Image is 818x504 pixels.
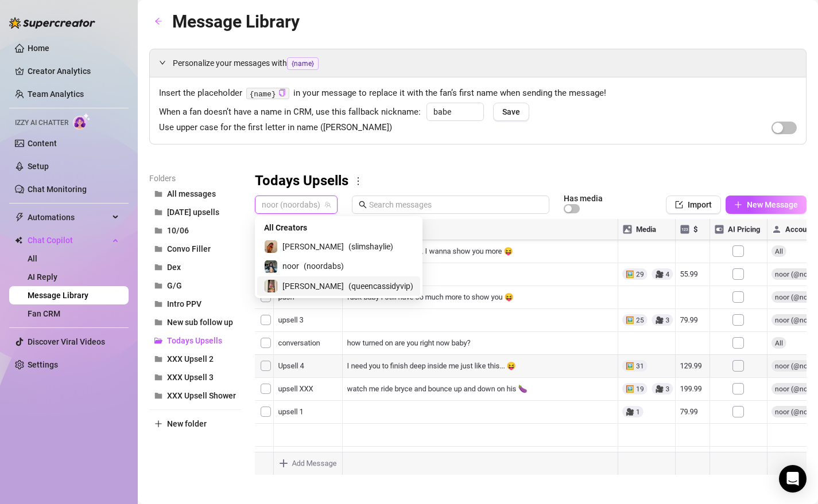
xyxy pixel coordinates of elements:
[564,195,603,202] article: Has media
[154,17,162,25] span: arrow-left
[167,391,236,400] span: XXX Upsell Shower
[278,89,286,96] span: copy
[278,89,286,97] button: Click to Copy
[28,272,57,282] a: AI Reply
[324,201,331,208] span: team
[28,44,49,53] a: Home
[154,245,162,253] span: folder
[15,213,24,222] span: thunderbolt
[28,254,37,263] a: All
[282,240,344,253] span: [PERSON_NAME]
[28,89,84,99] a: Team Analytics
[265,260,277,273] img: noor
[167,263,181,272] span: Dex
[149,350,241,368] button: XXX Upsell 2
[28,309,60,318] a: Fan CRM
[304,260,344,272] span: ( noordabs )
[28,162,49,171] a: Setup
[149,276,241,295] button: G/G
[493,103,529,121] button: Save
[154,392,162,400] span: folder
[167,373,214,382] span: XXX Upsell 3
[167,244,211,253] span: Convo Filler
[154,420,162,428] span: plus
[172,8,300,35] article: Message Library
[149,240,241,258] button: Convo Filler
[28,208,109,226] span: Automations
[154,318,162,326] span: folder
[9,17,95,29] img: logo-BBDzfeDw.svg
[149,172,241,185] article: Folders
[150,49,806,77] div: Personalize your messages with{name}
[167,226,189,235] span: 10/06
[15,118,68,128] span: Izzy AI Chatter
[747,200,798,209] span: New Message
[149,221,241,240] button: 10/06
[154,355,162,363] span: folder
[159,59,166,66] span: expanded
[28,139,57,148] a: Content
[167,419,207,428] span: New folder
[159,87,797,100] span: Insert the placeholder in your message to replace it with the fan’s first name when sending the m...
[167,281,182,290] span: G/G
[246,88,289,100] code: {name}
[15,236,22,244] img: Chat Copilot
[359,201,367,209] span: search
[28,62,119,80] a: Creator Analytics
[779,465,807,493] div: Open Intercom Messenger
[154,300,162,308] span: folder
[282,260,299,272] span: noor
[159,106,421,119] span: When a fan doesn’t have a name in CRM, use this fallback nickname:
[167,208,219,217] span: [DATE] upsells
[154,282,162,290] span: folder
[726,196,807,214] button: New Message
[173,57,797,70] span: Personalize your messages with
[688,200,712,209] span: Import
[262,196,331,213] span: noor (noordabs)
[149,386,241,405] button: XXX Upsell Shower
[73,113,91,130] img: AI Chatter
[734,201,742,209] span: plus
[154,208,162,216] span: folder
[255,172,348,190] h3: Todays Upsells
[149,415,241,433] button: New folder
[167,336,222,345] span: Todays Upsells
[167,318,233,327] span: New sub follow up
[348,280,413,292] span: ( queencassidyvip )
[154,226,162,235] span: folder
[28,231,109,249] span: Chat Copilot
[167,354,214,364] span: XXX Upsell 2
[167,189,216,198] span: All messages
[154,263,162,271] span: folder
[348,240,393,253] span: ( slimshaylie )
[149,258,241,276] button: Dex
[265,240,277,253] img: Shaylie
[149,185,241,203] button: All messages
[149,203,241,221] button: [DATE] upsells
[675,201,683,209] span: import
[167,299,201,308] span: Intro PPV
[159,121,392,135] span: Use upper case for the first letter in name ([PERSON_NAME])
[149,368,241,386] button: XXX Upsell 3
[264,221,307,234] span: All Creators
[149,295,241,313] button: Intro PPV
[28,291,88,300] a: Message Library
[149,331,241,350] button: Todays Upsells
[28,337,105,346] a: Discover Viral Videos
[28,360,58,369] a: Settings
[287,57,319,70] span: {name}
[154,373,162,381] span: folder
[149,313,241,331] button: New sub follow up
[154,190,162,198] span: folder
[353,176,363,186] span: more
[28,185,87,194] a: Chat Monitoring
[502,107,520,116] span: Save
[666,196,721,214] button: Import
[154,337,162,345] span: folder-open
[369,198,542,211] input: Search messages
[265,280,277,292] img: Cassidy
[282,280,344,292] span: [PERSON_NAME]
